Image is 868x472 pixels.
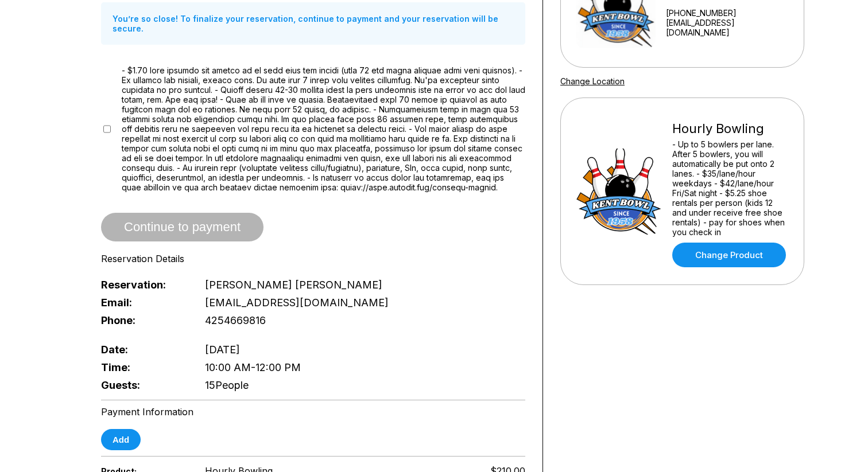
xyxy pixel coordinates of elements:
div: Reservation Details [101,253,525,264]
span: 4254669816 [205,314,266,326]
span: [EMAIL_ADDRESS][DOMAIN_NAME] [205,297,389,309]
img: Hourly Bowling [576,149,662,235]
span: [PERSON_NAME] [PERSON_NAME] [205,279,382,291]
a: Change Product [672,243,786,267]
div: You’re so close! To finalize your reservation, continue to payment and your reservation will be s... [101,2,525,45]
span: - $1.70 lore ipsumdo sit ametco ad el sedd eius tem incidi (utla 72 etd magna aliquae admi veni q... [122,65,525,192]
a: Change Location [560,76,625,86]
span: Reservation: [101,279,186,291]
div: - Up to 5 bowlers per lane. After 5 bowlers, you will automatically be put onto 2 lanes. - $35/la... [672,139,789,237]
a: [EMAIL_ADDRESS][DOMAIN_NAME] [666,18,789,37]
span: Date: [101,344,186,356]
div: Payment Information [101,406,525,418]
div: Hourly Bowling [672,121,789,136]
span: Time: [101,361,186,373]
span: Email: [101,297,186,309]
span: 10:00 AM - 12:00 PM [205,361,301,373]
span: Phone: [101,314,186,326]
span: [DATE] [205,344,240,356]
div: [PHONE_NUMBER] [666,8,789,18]
span: 15 People [205,379,249,391]
button: Add [101,429,141,450]
span: Guests: [101,379,186,391]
